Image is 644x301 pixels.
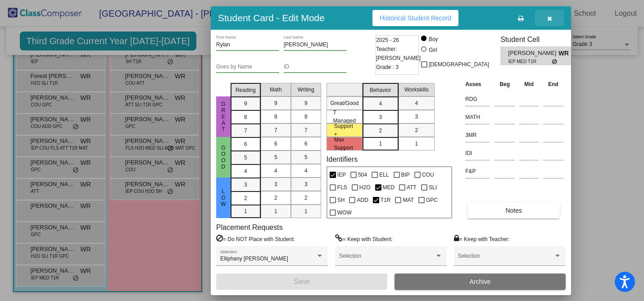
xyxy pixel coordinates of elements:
[358,169,367,180] span: 504
[337,182,347,193] span: FLS
[327,155,358,164] label: Identifiers
[379,100,382,108] span: 4
[244,167,247,175] span: 4
[236,86,256,94] span: Reading
[219,188,227,207] span: Low
[244,207,247,215] span: 1
[219,101,227,132] span: Great
[274,194,277,202] span: 2
[407,182,417,193] span: ATT
[415,140,418,148] span: 1
[304,99,308,107] span: 9
[359,182,371,193] span: H2O
[304,180,308,188] span: 3
[500,35,579,44] h3: Student Cell
[244,140,247,148] span: 6
[304,153,308,161] span: 5
[383,182,395,193] span: MED
[429,59,489,70] span: [DEMOGRAPHIC_DATA]
[454,234,510,243] label: = Keep with Teacher:
[465,164,490,178] input: assessment
[429,182,437,193] span: SLI
[428,35,438,43] div: Boy
[274,99,277,107] span: 9
[508,49,558,58] span: [PERSON_NAME]
[517,79,541,89] th: Mid
[304,140,308,148] span: 6
[395,274,566,290] button: Archive
[298,86,314,94] span: Writing
[467,202,560,219] button: Notes
[216,64,279,70] input: goes by name
[379,113,382,121] span: 3
[465,92,490,106] input: assessment
[465,110,490,124] input: assessment
[294,278,310,285] span: Save
[244,181,247,189] span: 3
[426,195,438,205] span: GPC
[403,195,413,205] span: MAT
[219,145,227,170] span: Good
[218,12,325,23] h3: Student Card - Edit Mode
[337,169,346,180] span: IEP
[244,100,247,108] span: 9
[274,153,277,161] span: 5
[337,195,345,205] span: SH
[470,278,491,285] span: Archive
[304,194,308,202] span: 2
[404,86,429,94] span: Workskills
[372,10,458,26] button: Historical Student Record
[370,86,391,94] span: Behavior
[376,45,421,63] span: Teacher: [PERSON_NAME]
[465,146,490,160] input: assessment
[415,99,418,107] span: 4
[216,274,387,290] button: Save
[422,169,434,180] span: COU
[492,79,517,89] th: Beg
[274,207,277,215] span: 1
[270,86,282,94] span: Math
[274,140,277,148] span: 6
[274,126,277,134] span: 7
[337,207,352,218] span: WOW
[304,113,308,121] span: 8
[381,195,391,205] span: T1R
[357,195,368,205] span: ADD
[379,140,382,148] span: 1
[274,167,277,175] span: 4
[508,58,552,65] span: IEP MED T1R
[304,167,308,175] span: 4
[244,127,247,135] span: 7
[216,223,283,232] label: Placement Requests
[380,14,451,22] span: Historical Student Record
[541,79,566,89] th: End
[244,194,247,202] span: 2
[415,126,418,134] span: 2
[558,49,571,58] span: WR
[274,180,277,188] span: 3
[415,113,418,121] span: 3
[379,169,389,180] span: ELL
[244,113,247,121] span: 8
[220,255,288,262] span: Elliphany [PERSON_NAME]
[274,113,277,121] span: 8
[379,127,382,135] span: 2
[465,128,490,142] input: assessment
[428,46,437,54] div: Girl
[304,207,308,215] span: 1
[376,36,399,45] span: 2025 - 26
[463,79,492,89] th: Asses
[505,207,522,214] span: Notes
[216,234,295,243] label: = Do NOT Place with Student:
[335,234,393,243] label: = Keep with Student:
[376,63,399,72] span: Grade : 3
[304,126,308,134] span: 7
[401,169,410,180] span: BIP
[244,154,247,162] span: 5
